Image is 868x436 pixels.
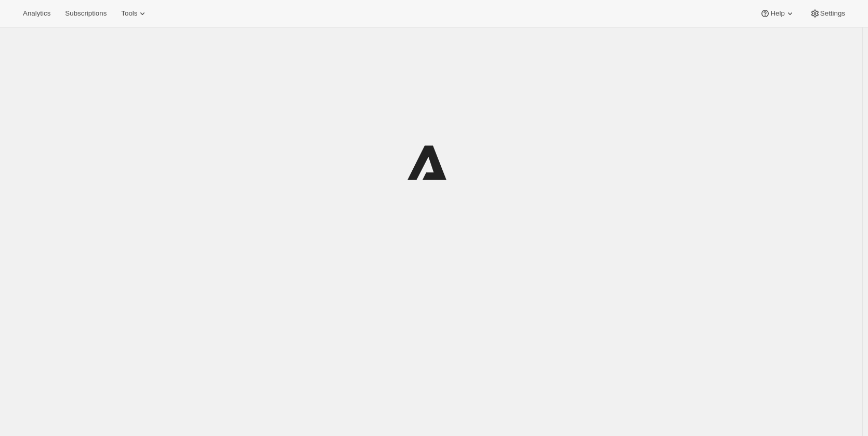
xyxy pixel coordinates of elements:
button: Help [754,6,801,21]
span: Subscriptions [65,9,107,18]
button: Subscriptions [59,6,113,21]
span: Settings [820,9,845,18]
span: Analytics [23,9,50,18]
button: Analytics [17,6,57,21]
button: Settings [804,6,851,21]
span: Tools [121,9,137,18]
button: Tools [115,6,154,21]
span: Help [770,9,784,18]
